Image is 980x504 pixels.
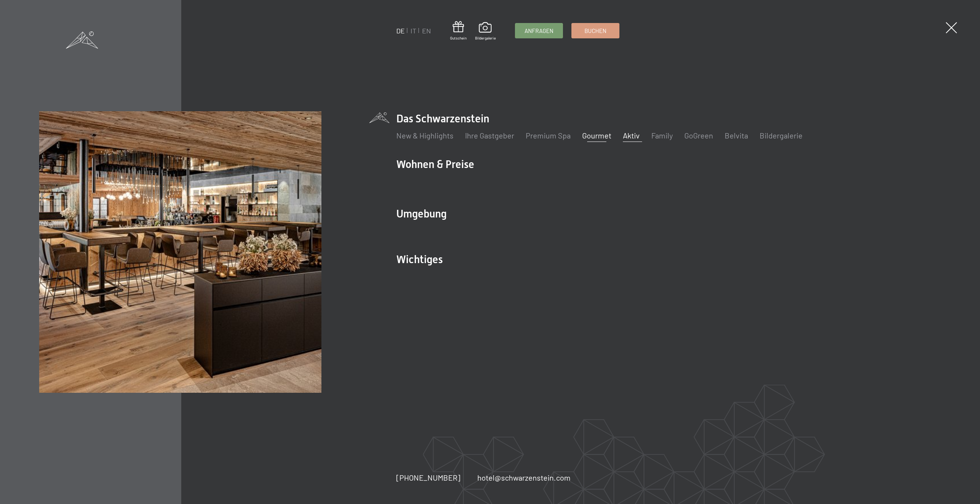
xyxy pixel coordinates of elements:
[725,131,748,140] a: Belvita
[411,26,416,35] a: IT
[450,35,467,41] span: Gutschein
[651,131,673,140] a: Family
[475,22,496,41] a: Bildergalerie
[465,131,514,140] a: Ihre Gastgeber
[477,472,571,483] a: hotel@schwarzenstein.com
[572,23,619,38] a: Buchen
[684,131,713,140] a: GoGreen
[475,35,496,41] span: Bildergalerie
[584,27,606,35] span: Buchen
[396,473,460,482] span: [PHONE_NUMBER]
[515,23,563,38] a: Anfragen
[582,131,611,140] a: Gourmet
[396,26,405,35] a: DE
[760,131,803,140] a: Bildergalerie
[526,131,571,140] a: Premium Spa
[623,131,640,140] a: Aktiv
[450,21,467,41] a: Gutschein
[396,472,460,483] a: [PHONE_NUMBER]
[396,131,454,140] a: New & Highlights
[422,26,431,35] a: EN
[525,27,553,35] span: Anfragen
[39,111,321,393] img: Hotel Schwarzenstein – unser Wochenprogramm für Aktive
